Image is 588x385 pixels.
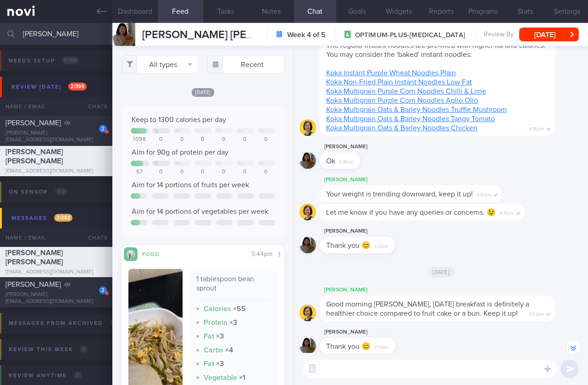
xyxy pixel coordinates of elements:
[428,267,454,278] span: [DATE]
[355,31,465,40] span: OPTIMUM-PLUS-[MEDICAL_DATA]
[152,136,170,143] div: 0
[529,309,544,318] span: 8:52am
[204,374,237,381] strong: Vegetable
[196,128,201,134] div: Th
[131,169,149,176] div: 57
[9,212,75,224] div: Messages
[519,28,579,41] button: [DATE]
[238,161,243,166] div: Sa
[204,333,214,340] strong: Fat
[374,342,389,351] span: 8:54am
[326,78,472,86] a: Koka Non-Fried Plain Instant Noodles Low Fat
[132,149,228,156] span: Aim for 90g of protein per day
[320,327,423,338] div: [PERSON_NAME]
[259,161,264,166] div: Su
[236,169,254,176] div: 0
[326,242,371,249] span: Thank you 😊
[326,190,473,198] span: Your weight is trending downward, keep it up!
[6,317,125,329] div: Messages from Archived
[6,291,107,305] div: [PERSON_NAME][EMAIL_ADDRESS][DOMAIN_NAME]
[236,136,254,143] div: 0
[257,169,275,176] div: 0
[74,371,82,379] span: 0
[215,136,233,143] div: 0
[62,56,79,64] span: 0 / 104
[6,186,70,198] div: On sensor
[229,319,237,326] strong: × 3
[326,69,456,77] a: Koka Instant Purple Wheat Noodles Plain
[142,29,316,40] span: [PERSON_NAME] [PERSON_NAME]
[173,136,191,143] div: 0
[326,115,495,123] a: Koka Multigrain Oats & Barley Noodles Tangy Tomato
[175,161,182,166] div: We
[6,281,61,288] span: [PERSON_NAME]
[68,83,87,90] span: 2 / 399
[138,250,174,257] div: Food
[194,136,212,143] div: 0
[6,130,107,144] div: [PERSON_NAME][EMAIL_ADDRESS][DOMAIN_NAME]
[326,301,529,317] span: Good morning [PERSON_NAME], [DATE] breakfast is definitely a healthier choice compared to fruit c...
[54,214,72,222] span: 2 / 283
[122,55,199,73] button: All types
[110,319,122,327] span: 0 / 2
[204,305,231,312] strong: Calories
[259,128,264,134] div: Su
[6,369,84,382] div: Review anytime
[257,136,275,143] div: 0
[326,124,477,132] a: Koka Multigrain Oats & Barley Noodles Chicken
[76,229,112,247] div: Chats
[326,97,478,104] a: Koka Multigrain Purple Corn Noodles Aglio Olio
[80,345,88,353] span: 0
[76,97,112,116] div: Chats
[154,161,159,166] div: Tu
[216,333,224,340] strong: × 3
[339,156,354,165] span: 4:36pm
[6,55,81,67] div: Needs setup
[238,128,243,134] div: Sa
[6,148,63,165] span: [PERSON_NAME] [PERSON_NAME]
[320,285,582,296] div: [PERSON_NAME]
[173,169,191,176] div: 0
[477,190,491,198] span: 4:36pm
[484,31,514,39] span: Review By
[287,30,326,39] strong: Week 4 of 5
[6,269,107,276] div: [EMAIL_ADDRESS][DOMAIN_NAME]
[320,226,422,237] div: [PERSON_NAME]
[99,286,107,294] div: 2
[217,128,221,134] div: Fr
[132,116,226,123] span: Keep to 1300 calories per day
[233,305,246,312] strong: × 55
[131,136,149,143] div: 1098
[239,374,245,381] strong: × 1
[326,106,507,113] a: Koka Multigrain Oats & Barley Noodles Truffle Mushroom
[196,274,271,300] div: 1 tablespoon bean sprout
[204,319,227,326] strong: Protein
[225,346,233,354] strong: × 4
[154,128,159,134] div: Tu
[196,161,201,166] div: Th
[99,125,107,133] div: 2
[326,209,496,216] span: Let me know if you have any queries or concerns. 😉
[204,360,214,368] strong: Fat
[6,343,90,356] div: Review this week
[132,181,249,189] span: Aim for 14 portions of fruits per week
[374,241,388,250] span: 4:37pm
[251,251,272,257] span: 5:44pm
[6,168,107,175] div: [EMAIL_ADDRESS][DOMAIN_NAME]
[152,169,170,176] div: 0
[204,346,223,354] strong: Carbs
[326,343,371,350] span: Thank you 😊
[320,141,388,152] div: [PERSON_NAME]
[326,88,486,95] a: Koka Multigrain Purple Corn Noodles Chilli & Lime
[175,128,182,134] div: We
[6,249,63,266] span: [PERSON_NAME] [PERSON_NAME]
[192,88,215,97] span: [DATE]
[55,188,67,195] span: 0 / 2
[217,161,221,166] div: Fr
[529,123,544,132] span: 4:36pm
[215,169,233,176] div: 0
[326,157,335,165] span: Ok
[216,360,224,368] strong: × 3
[194,169,212,176] div: 0
[320,174,530,185] div: [PERSON_NAME]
